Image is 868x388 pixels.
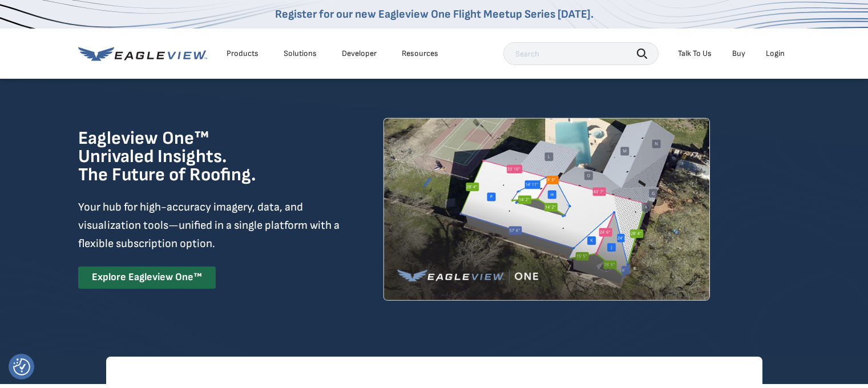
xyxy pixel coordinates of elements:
a: Buy [732,48,745,59]
input: Search [503,42,659,65]
button: Consent Preferences [13,358,30,375]
a: Register for our new Eagleview One Flight Meetup Series [DATE]. [275,7,594,21]
div: Talk To Us [678,48,712,59]
h1: Eagleview One™ Unrivaled Insights. The Future of Roofing. [78,130,314,184]
img: Revisit consent button [13,358,30,375]
div: Login [766,48,785,59]
a: Explore Eagleview One™ [78,266,216,289]
div: Solutions [284,48,317,59]
div: Resources [402,48,438,59]
div: Products [227,48,259,59]
a: Developer [342,48,377,59]
p: Your hub for high-accuracy imagery, data, and visualization tools—unified in a single platform wi... [78,198,342,253]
